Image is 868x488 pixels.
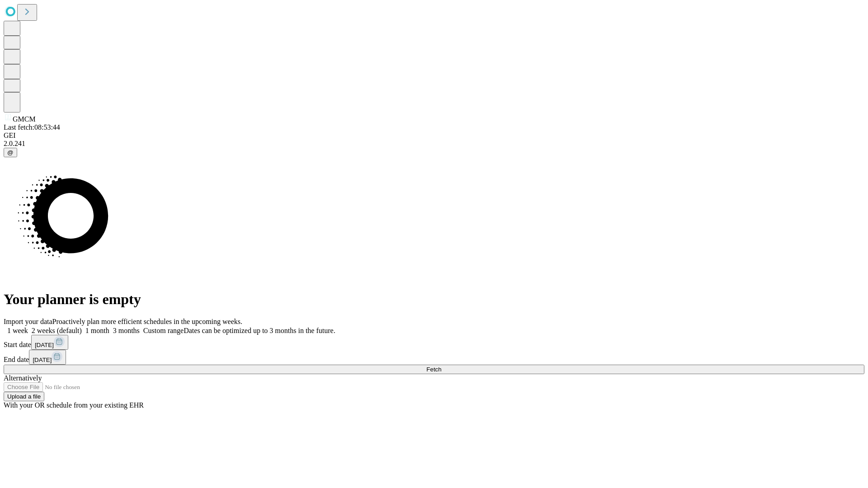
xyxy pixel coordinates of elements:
[4,374,42,382] span: Alternatively
[33,357,52,363] span: [DATE]
[4,335,864,350] div: Start date
[4,291,864,308] h1: Your planner is empty
[4,392,44,401] button: Upload a file
[7,149,14,156] span: @
[32,327,82,334] span: 2 weeks (default)
[4,131,864,140] div: GEI
[4,318,52,325] span: Import your data
[426,366,441,373] span: Fetch
[4,123,60,131] span: Last fetch: 08:53:44
[52,318,242,325] span: Proactively plan more efficient schedules in the upcoming weeks.
[143,327,184,334] span: Custom range
[13,115,36,123] span: GMCM
[4,140,864,148] div: 2.0.241
[31,335,68,350] button: [DATE]
[4,365,864,374] button: Fetch
[4,350,864,365] div: End date
[35,342,54,348] span: [DATE]
[4,401,144,409] span: With your OR schedule from your existing EHR
[85,327,109,334] span: 1 month
[29,350,66,365] button: [DATE]
[4,148,17,157] button: @
[113,327,140,334] span: 3 months
[7,327,28,334] span: 1 week
[184,327,335,334] span: Dates can be optimized up to 3 months in the future.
